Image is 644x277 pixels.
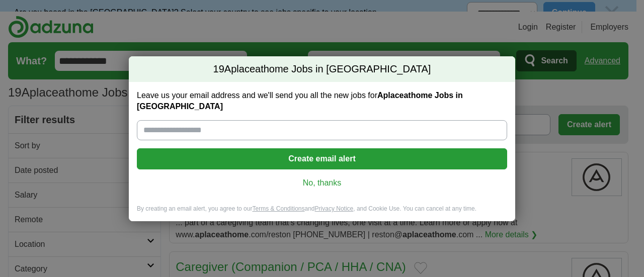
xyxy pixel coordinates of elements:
a: No, thanks [145,177,499,189]
span: 19 [213,62,224,76]
button: Create email alert [137,148,507,169]
label: Leave us your email address and we'll send you all the new jobs for [137,90,507,112]
a: Privacy Notice [315,205,354,212]
a: Terms & Conditions [252,205,304,212]
div: By creating an email alert, you agree to our and , and Cookie Use. You can cancel at any time. [129,205,515,221]
h2: Aplaceathome Jobs in [GEOGRAPHIC_DATA] [129,56,515,82]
